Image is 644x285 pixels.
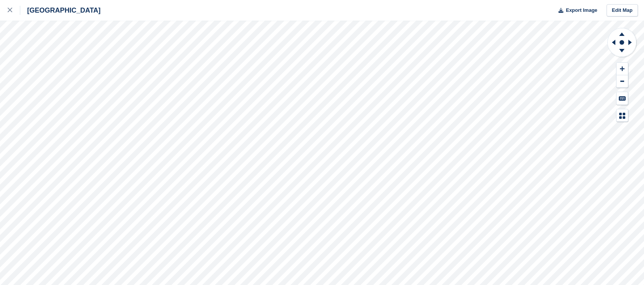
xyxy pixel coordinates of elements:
[554,4,597,17] button: Export Image
[616,109,628,122] button: Map Legend
[566,6,597,14] span: Export Image
[616,75,628,88] button: Zoom Out
[607,4,638,17] a: Edit Map
[616,63,628,75] button: Zoom In
[616,92,628,105] button: Keyboard Shortcuts
[20,6,100,15] div: [GEOGRAPHIC_DATA]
